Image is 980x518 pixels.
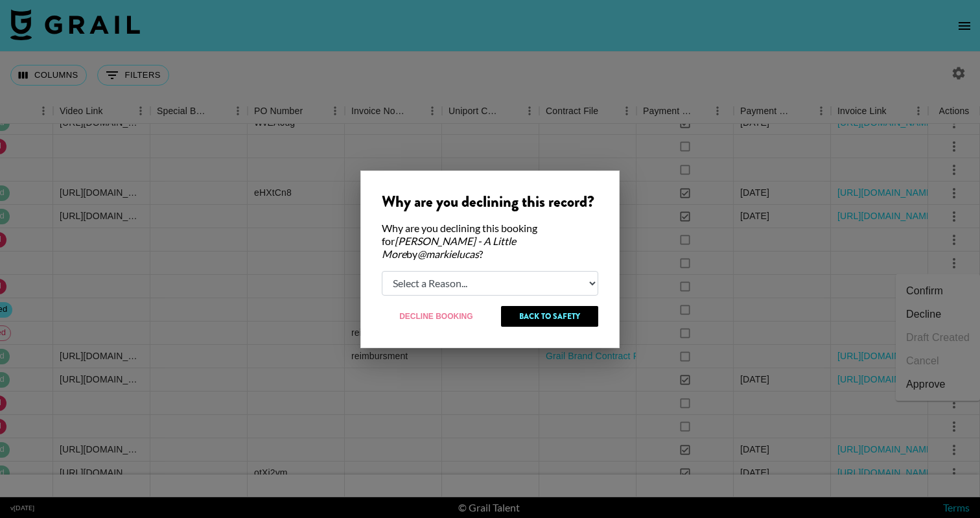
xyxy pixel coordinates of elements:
em: @ markielucas [417,248,479,260]
div: Why are you declining this booking for by ? [382,222,598,261]
button: Decline Booking [382,306,491,327]
div: Why are you declining this record? [382,192,598,211]
button: Back to Safety [501,306,598,327]
em: [PERSON_NAME] - A Little More [382,235,516,260]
